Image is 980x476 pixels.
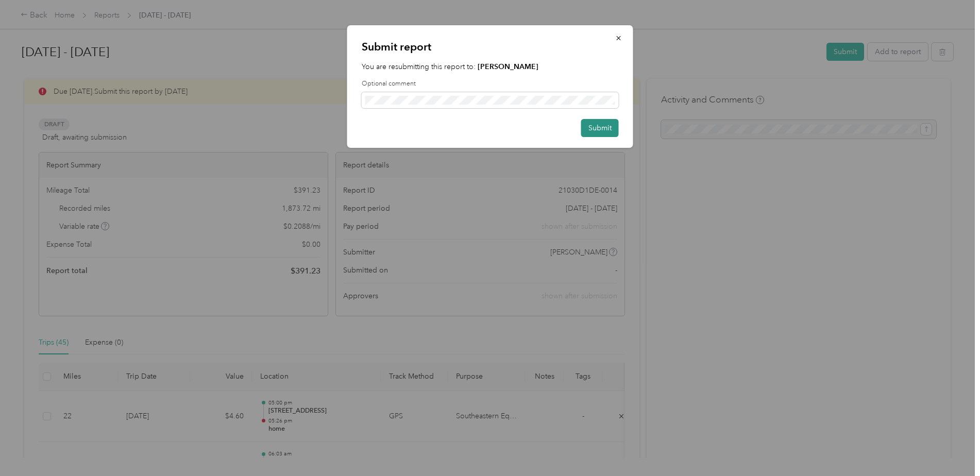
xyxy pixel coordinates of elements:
button: Submit [581,119,619,137]
p: You are resubmitting this report to: [362,61,619,72]
iframe: Everlance-gr Chat Button Frame [922,418,980,476]
strong: [PERSON_NAME] [478,62,538,71]
p: Submit report [362,40,619,54]
label: Optional comment [362,79,619,89]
